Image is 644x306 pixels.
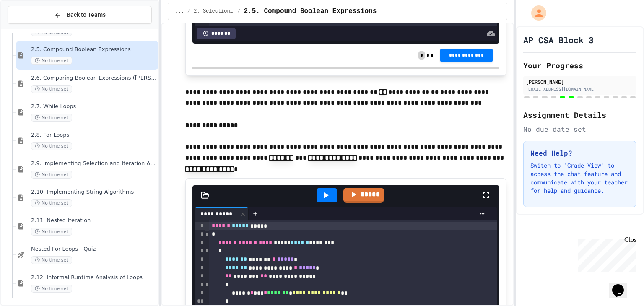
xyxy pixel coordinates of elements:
[175,8,184,15] span: ...
[574,236,636,272] iframe: chat widget
[31,246,157,253] span: Nested For Loops - Quiz
[530,148,629,158] h3: Need Help?
[8,6,152,24] button: Back to Teams
[31,256,72,264] span: No time set
[523,124,636,134] div: No due date set
[31,114,72,122] span: No time set
[609,272,636,298] iframe: chat widget
[522,3,548,23] div: My Account
[31,85,72,93] span: No time set
[31,46,157,53] span: 2.5. Compound Boolean Expressions
[31,142,72,150] span: No time set
[31,160,157,167] span: 2.9. Implementing Selection and Iteration Algorithms
[31,228,72,236] span: No time set
[31,103,157,110] span: 2.7. While Loops
[523,60,636,71] h2: Your Progress
[31,199,72,207] span: No time set
[31,171,72,179] span: No time set
[31,274,157,281] span: 2.12. Informal Runtime Analysis of Loops
[237,8,240,15] span: /
[526,86,634,92] div: [EMAIL_ADDRESS][DOMAIN_NAME]
[31,75,157,82] span: 2.6. Comparing Boolean Expressions ([PERSON_NAME] Laws)
[187,8,190,15] span: /
[194,8,234,15] span: 2. Selection and Iteration
[244,6,377,16] span: 2.5. Compound Boolean Expressions
[31,285,72,293] span: No time set
[530,161,629,195] p: Switch to "Grade View" to access the chat feature and communicate with your teacher for help and ...
[31,189,157,196] span: 2.10. Implementing String Algorithms
[526,78,634,86] div: [PERSON_NAME]
[67,10,106,19] span: Back to Teams
[31,132,157,139] span: 2.8. For Loops
[31,57,72,65] span: No time set
[523,109,636,121] h2: Assignment Details
[523,34,594,46] h1: AP CSA Block 3
[3,3,58,53] div: Chat with us now!Close
[31,217,157,224] span: 2.11. Nested Iteration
